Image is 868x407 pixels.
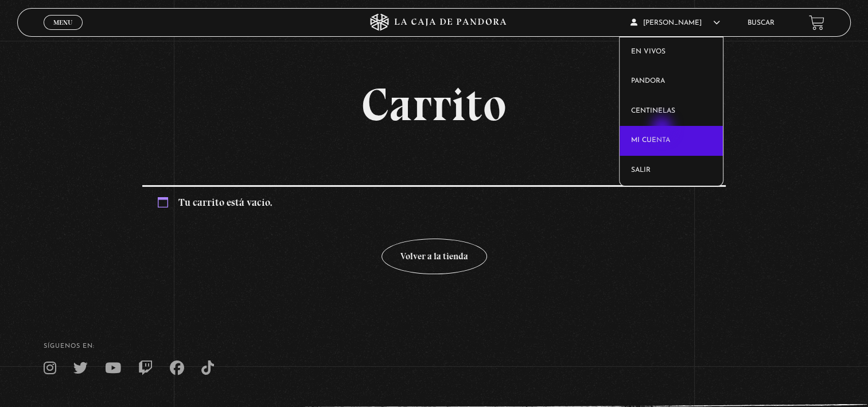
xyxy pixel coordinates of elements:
[44,343,825,350] h4: SÍguenos en:
[620,67,723,97] a: Pandora
[53,19,72,26] span: Menu
[49,29,76,37] span: Cerrar
[620,97,723,126] a: Centinelas
[630,20,720,26] span: [PERSON_NAME]
[142,185,726,218] div: Tu carrito está vacío.
[809,15,824,30] a: View your shopping cart
[620,156,723,186] a: Salir
[620,37,723,67] a: En vivos
[620,126,723,156] a: Mi cuenta
[382,239,487,275] a: Volver a la tienda
[748,20,774,26] a: Buscar
[142,82,726,128] h1: Carrito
